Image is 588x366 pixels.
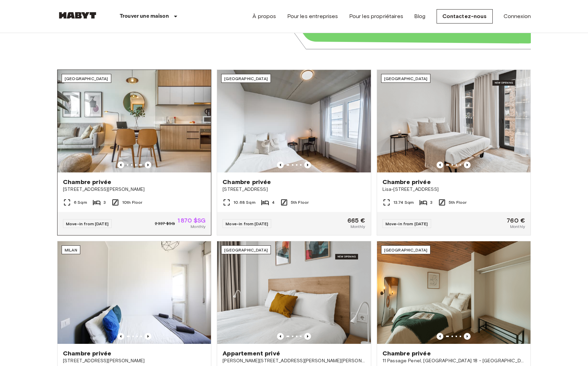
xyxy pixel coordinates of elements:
button: Previous image [277,333,284,340]
span: 5th Floor [291,199,309,205]
a: Connexion [504,12,531,20]
span: Chambre privée [223,178,271,186]
span: Milan [65,247,77,253]
span: 665 € [347,217,365,224]
img: Habyt [57,12,98,19]
span: 2 337 $SG [155,220,175,227]
a: Marketing picture of unit DE-04-037-026-03QPrevious imagePrevious image[GEOGRAPHIC_DATA]Chambre p... [217,70,371,235]
span: Appartement privé [223,349,280,357]
span: 11 Passage Penel, [GEOGRAPHIC_DATA] 18 - [GEOGRAPHIC_DATA] [382,357,525,364]
span: 13.74 Sqm [393,199,414,205]
span: 1 870 $SG [178,217,206,224]
a: Pour les entreprises [287,12,338,20]
span: [STREET_ADDRESS][PERSON_NAME] [63,357,206,364]
a: À propos [252,12,276,20]
a: Pour les propriétaires [349,12,403,20]
button: Previous image [464,162,471,168]
span: Monthly [350,224,365,230]
button: Previous image [304,162,311,168]
button: Previous image [437,333,443,340]
span: 3 [430,199,432,205]
img: Marketing picture of unit IT-14-111-001-006 [58,241,211,344]
span: Chambre privée [63,349,111,357]
span: 6 Sqm [74,199,87,205]
button: Previous image [277,162,284,168]
span: [PERSON_NAME][STREET_ADDRESS][PERSON_NAME][PERSON_NAME] [223,357,365,364]
span: [STREET_ADDRESS] [223,186,365,193]
span: Chambre privée [63,178,111,186]
span: Move-in from [DATE] [66,221,109,226]
span: 760 € [507,217,525,224]
span: Chambre privée [382,178,431,186]
button: Previous image [117,162,124,168]
a: Contactez-nous [437,9,493,24]
img: Marketing picture of unit ES-15-102-734-001 [217,241,371,344]
span: 5th Floor [449,199,467,205]
span: Monthly [510,224,525,230]
span: Move-in from [DATE] [226,221,268,226]
span: 10th Floor [122,199,143,205]
span: Lisa-[STREET_ADDRESS] [382,186,525,193]
span: 3 [103,199,106,205]
span: Move-in from [DATE] [386,221,428,226]
a: Blog [414,12,426,20]
span: [STREET_ADDRESS][PERSON_NAME] [63,186,206,193]
img: Marketing picture of unit FR-18-011-001-012 [377,241,530,344]
img: Marketing picture of unit DE-04-037-026-03Q [217,70,371,172]
a: Marketing picture of unit DE-01-489-505-002Previous imagePrevious image[GEOGRAPHIC_DATA]Chambre p... [377,70,531,235]
img: Marketing picture of unit DE-01-489-505-002 [377,70,530,172]
button: Previous image [464,333,471,340]
span: 4 [272,199,275,205]
button: Previous image [117,333,124,340]
button: Previous image [437,162,443,168]
button: Previous image [304,333,311,340]
a: Previous imagePrevious image[GEOGRAPHIC_DATA]Chambre privée[STREET_ADDRESS][PERSON_NAME]6 Sqm310t... [57,70,211,235]
span: Monthly [191,224,206,230]
span: Chambre privée [382,349,431,357]
span: 10.68 Sqm [233,199,255,205]
span: [GEOGRAPHIC_DATA] [384,247,428,253]
span: [GEOGRAPHIC_DATA] [384,76,428,81]
button: Previous image [145,333,151,340]
span: [GEOGRAPHIC_DATA] [224,76,268,81]
button: Previous image [145,162,151,168]
img: Marketing picture of unit SG-01-116-001-02 [58,70,211,172]
span: [GEOGRAPHIC_DATA] [224,247,268,253]
p: Trouver une maison [120,12,169,20]
span: [GEOGRAPHIC_DATA] [65,76,108,81]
